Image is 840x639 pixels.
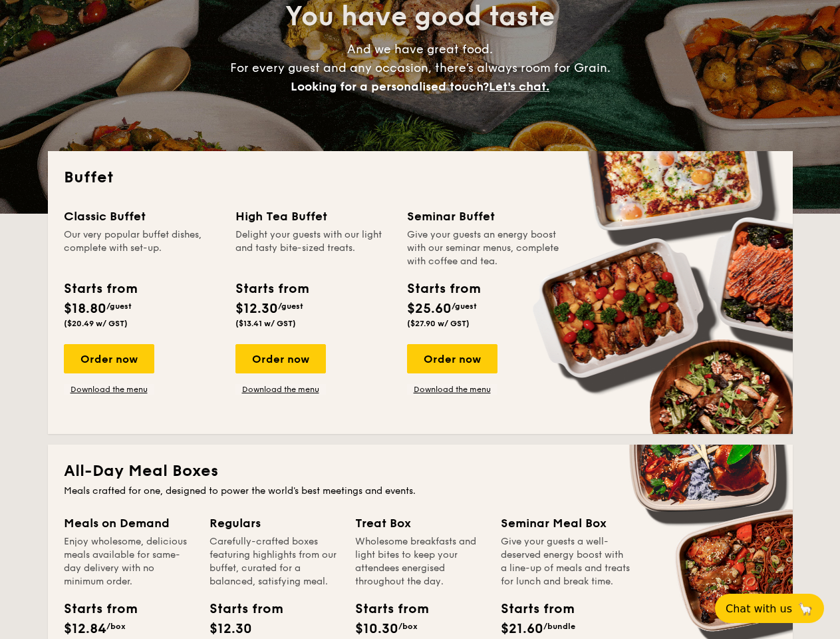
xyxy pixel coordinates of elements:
h2: All-Day Meal Boxes [64,461,777,482]
div: Delight your guests with our light and tasty bite-sized treats. [235,228,391,268]
div: High Tea Buffet [235,207,391,226]
h2: Buffet [64,167,777,188]
div: Order now [235,344,326,373]
span: /box [106,622,126,631]
div: Regulars [210,514,339,532]
span: $10.30 [355,621,398,637]
span: $18.80 [64,301,106,317]
span: $25.60 [407,301,452,317]
div: Carefully-crafted boxes featuring highlights from our buffet, curated for a balanced, satisfying ... [210,535,339,588]
div: Classic Buffet [64,207,219,226]
span: Let's chat. [489,79,549,94]
span: ($20.49 w/ GST) [64,319,128,328]
a: Download the menu [407,384,497,395]
div: Give your guests an energy boost with our seminar menus, complete with coffee and tea. [407,228,563,268]
span: And we have great food. For every guest and any occasion, there’s always room for Grain. [230,42,611,94]
div: Seminar Buffet [407,207,563,226]
div: Starts from [64,279,136,299]
a: Download the menu [64,384,154,395]
div: Starts from [355,599,415,619]
span: /bundle [543,622,575,631]
span: $12.84 [64,621,106,637]
div: Enjoy wholesome, delicious meals available for same-day delivery with no minimum order. [64,535,194,588]
span: Looking for a personalised touch? [291,79,489,94]
span: $12.30 [210,621,252,637]
button: Chat with us🦙 [715,594,824,623]
span: /guest [278,302,303,311]
a: Download the menu [235,384,326,395]
span: $21.60 [501,621,543,637]
div: Starts from [210,599,269,619]
div: Meals crafted for one, designed to power the world's best meetings and events. [64,485,777,498]
div: Starts from [407,279,480,299]
div: Treat Box [355,514,485,532]
div: Starts from [501,599,561,619]
div: Meals on Demand [64,514,194,532]
div: Our very popular buffet dishes, complete with set-up. [64,228,219,268]
div: Give your guests a well-deserved energy boost with a line-up of meals and treats for lunch and br... [501,535,630,588]
div: Starts from [235,279,308,299]
span: /guest [452,302,477,311]
span: ($13.41 w/ GST) [235,319,296,328]
div: Order now [64,344,154,373]
div: Starts from [64,599,124,619]
div: Wholesome breakfasts and light bites to keep your attendees energised throughout the day. [355,535,485,588]
span: Chat with us [726,602,792,615]
span: ($27.90 w/ GST) [407,319,470,328]
span: $12.30 [235,301,278,317]
span: /box [398,622,418,631]
div: Seminar Meal Box [501,514,630,532]
span: 🦙 [797,601,813,616]
span: /guest [106,302,132,311]
div: Order now [407,344,497,373]
span: You have good taste [285,1,555,33]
